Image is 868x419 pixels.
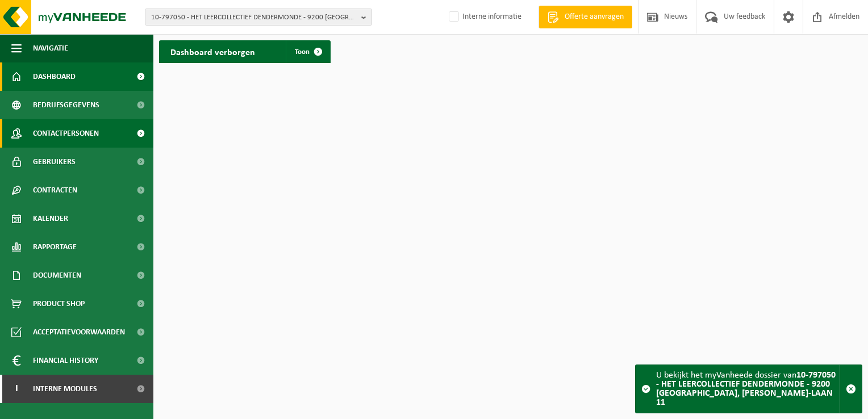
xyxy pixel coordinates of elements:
[295,48,310,56] span: Toon
[656,365,840,413] div: U bekijkt het myVanheede dossier van
[446,9,521,26] label: Interne informatie
[33,176,77,204] span: Contracten
[286,40,329,63] a: Toon
[33,34,68,62] span: Navigatie
[11,375,22,403] span: I
[33,119,99,148] span: Contactpersonen
[33,204,68,233] span: Kalender
[151,9,357,26] span: 10-797050 - HET LEERCOLLECTIEF DENDERMONDE - 9200 [GEOGRAPHIC_DATA], [PERSON_NAME]-LAAN 11
[33,62,76,91] span: Dashboard
[159,40,266,62] h2: Dashboard verborgen
[33,91,99,119] span: Bedrijfsgegevens
[33,233,77,261] span: Rapportage
[539,6,632,28] a: Offerte aanvragen
[33,261,81,290] span: Documenten
[562,11,627,23] span: Offerte aanvragen
[33,346,98,375] span: Financial History
[33,318,125,346] span: Acceptatievoorwaarden
[33,375,97,403] span: Interne modules
[33,290,85,318] span: Product Shop
[145,9,372,26] button: 10-797050 - HET LEERCOLLECTIEF DENDERMONDE - 9200 [GEOGRAPHIC_DATA], [PERSON_NAME]-LAAN 11
[33,148,76,176] span: Gebruikers
[656,371,836,407] strong: 10-797050 - HET LEERCOLLECTIEF DENDERMONDE - 9200 [GEOGRAPHIC_DATA], [PERSON_NAME]-LAAN 11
